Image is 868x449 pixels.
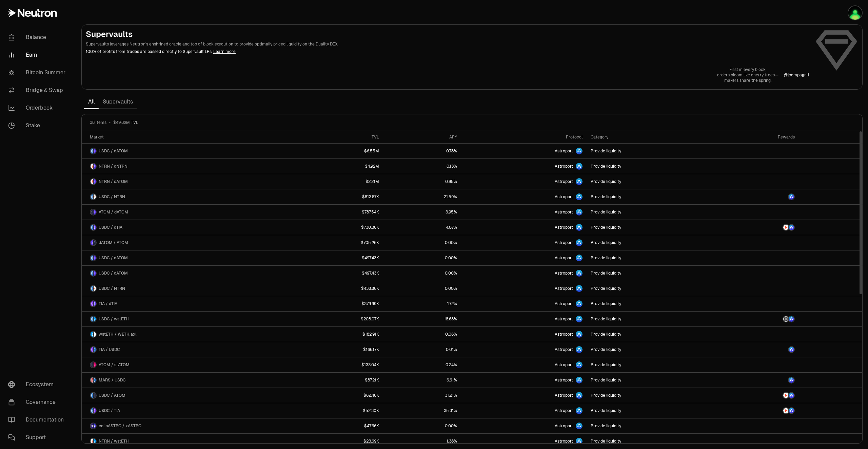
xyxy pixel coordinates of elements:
a: $379.99K [294,296,383,311]
a: Balance [3,29,73,46]
a: USDC LogodATOM LogoUSDC / dATOM [82,250,294,265]
img: USDC Logo [91,408,93,413]
img: MARS Logo [91,377,93,383]
div: Market [90,134,290,140]
img: TIA Logo [94,408,96,413]
a: Orderbook [3,99,73,117]
img: NTRN Logo [783,408,789,413]
span: ATOM / stATOM [99,362,130,368]
a: Provide liquidity [587,144,715,158]
a: $133.04K [294,357,383,372]
a: $208.07K [294,312,383,326]
a: $497.43K [294,266,383,281]
span: ATOM / dATOM [99,209,128,215]
a: 0.00% [383,250,461,265]
a: Provide liquidity [587,189,715,204]
a: $497.43K [294,250,383,265]
span: Astroport [555,179,573,184]
a: 1.38% [383,434,461,449]
img: ASTRO Logo [789,393,794,398]
a: Provide liquidity [587,296,715,311]
img: ATOM Logo [91,209,93,215]
a: $4.92M [294,159,383,174]
img: ASTRO Logo [789,377,794,383]
a: $87.21K [294,373,383,388]
a: USDC LogoNTRN LogoUSDC / NTRN [82,189,294,204]
a: ASTRO Logo [715,342,799,357]
a: $787.54K [294,205,383,220]
a: TIA LogodTIA LogoTIA / dTIA [82,296,294,311]
a: Provide liquidity [587,159,715,174]
a: Astroport [461,174,587,189]
span: USDC / ATOM [99,393,125,398]
a: Astroport [461,296,587,311]
a: 0.78% [383,144,461,158]
a: USDC LogoNTRN LogoUSDC / NTRN [82,281,294,296]
img: USDC Logo [91,270,93,276]
a: $23.69K [294,434,383,449]
a: 0.06% [383,327,461,342]
a: ATOM LogodATOM LogoATOM / dATOM [82,205,294,220]
img: ATOM Logo [91,362,93,368]
a: 0.01% [383,342,461,357]
a: Supervaults [99,95,137,109]
a: Provide liquidity [587,281,715,296]
a: Provide liquidity [587,403,715,418]
img: ASTRO Logo [789,225,794,230]
a: $438.86K [294,281,383,296]
a: Provide liquidity [587,250,715,265]
a: Provide liquidity [587,418,715,433]
div: TVL [298,134,379,140]
span: wstETH / WETH.axl [99,332,136,337]
span: Astroport [555,209,573,215]
a: USDC LogowstETH LogoUSDC / wstETH [82,312,294,326]
a: NTRN LogoASTRO Logo [715,388,799,403]
span: Astroport [555,286,573,291]
img: dATOM Logo [91,240,93,245]
a: 0.13% [383,159,461,174]
div: Category [591,134,711,140]
img: USDC Logo [94,347,96,352]
span: USDC / NTRN [99,286,125,291]
a: Astroport [461,388,587,403]
a: 0.00% [383,235,461,250]
img: eclipASTRO Logo [91,423,93,429]
a: USDC LogodTIA LogoUSDC / dTIA [82,220,294,235]
img: wstETH Logo [94,438,96,444]
p: @ jcompagni1 [784,72,809,78]
span: NTRN / dATOM [99,179,128,184]
a: Astroport [461,189,587,204]
a: $6.55M [294,144,383,158]
a: Ecosystem [3,376,73,393]
a: Astroport [461,266,587,281]
img: dATOM Logo [94,209,96,215]
a: 6.61% [383,373,461,388]
a: ASTRO Logo [715,189,799,204]
img: wstETH Logo [91,332,93,337]
a: Astroport [461,220,587,235]
a: $730.36K [294,220,383,235]
a: USDC LogodATOM LogoUSDC / dATOM [82,266,294,281]
img: USDC Logo [91,393,93,398]
span: eclipASTRO / xASTRO [99,423,141,429]
img: wstETH Logo [94,316,96,322]
a: Governance [3,393,73,411]
p: 100% of profits from trades are passed directly to Supervault LPs. [86,49,809,55]
a: 21.59% [383,189,461,204]
span: USDC / dATOM [99,255,128,261]
span: Astroport [555,225,573,230]
img: USDC Logo [91,255,93,261]
a: 0.00% [383,281,461,296]
a: AXL LogoASTRO Logo [715,312,799,326]
a: NTRN LogoASTRO Logo [715,403,799,418]
span: Astroport [555,148,573,154]
a: Astroport [461,373,587,388]
img: USDC Logo [91,194,93,200]
img: stATOM Logo [94,362,96,368]
a: dATOM LogoATOM LogodATOM / ATOM [82,235,294,250]
a: Astroport [461,312,587,326]
span: USDC / TIA [99,408,120,413]
a: Astroport [461,403,587,418]
a: Astroport [461,342,587,357]
span: Astroport [555,377,573,383]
